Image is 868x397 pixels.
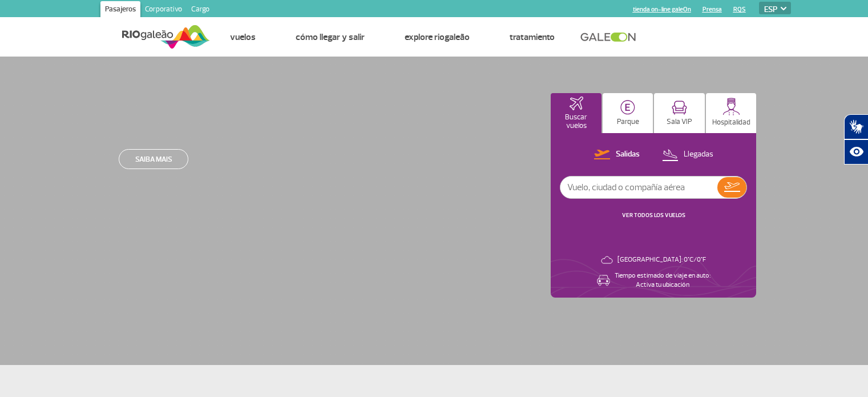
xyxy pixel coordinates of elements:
[556,113,596,130] p: Buscar vuelos
[570,97,583,110] img: airplaneHomeActive.svg
[617,255,706,264] p: [GEOGRAPHIC_DATA]: 0°C/0°F
[620,100,635,115] img: carParkingHome.svg
[619,211,689,220] button: VER TODOS LOS VUELOS
[230,31,256,43] a: Vuelos
[510,31,555,43] a: Tratamiento
[667,118,692,126] p: Sala VIP
[140,1,187,19] a: Corporativo
[703,6,722,13] a: Prensa
[684,149,713,160] p: Llegadas
[844,139,868,165] button: Abrir recursos assistivos.
[617,118,639,126] p: Parque
[405,31,470,43] a: Explore RIOgaleão
[844,114,868,165] div: Plugin de acessibilidade da Hand Talk.
[616,149,640,160] p: Salidas
[591,147,643,162] button: Salidas
[844,114,868,139] button: Abrir tradutor de língua de sinais.
[615,271,710,290] p: Tiempo estimado de viaje en auto: Activa tu ubicación
[722,98,740,115] img: hospitality.svg
[712,118,750,127] p: Hospitalidad
[551,93,601,133] button: Buscar vuelos
[659,147,717,162] button: Llegadas
[296,31,365,43] a: Cómo llegar y salir
[622,211,685,219] a: VER TODOS LOS VUELOS
[603,93,653,133] button: Parque
[633,6,691,13] a: tienda on-line galeOn
[187,1,214,19] a: Cargo
[672,101,687,115] img: vipRoom.svg
[654,93,705,133] button: Sala VIP
[560,177,717,198] input: Vuelo, ciudad o compañía aérea
[706,93,757,133] button: Hospitalidad
[733,6,746,13] a: RQS
[100,1,140,19] a: Pasajeros
[119,149,188,169] a: Saiba mais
